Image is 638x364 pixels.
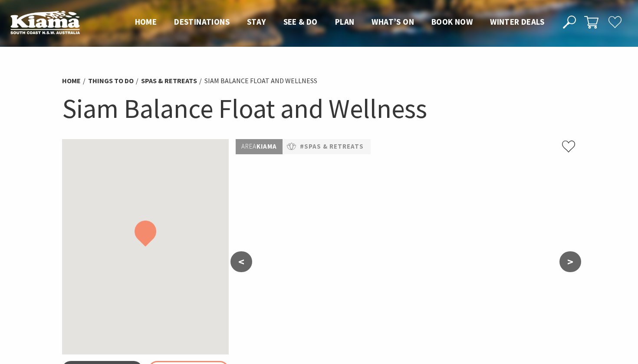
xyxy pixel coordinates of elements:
[204,75,317,87] li: Siam Balance Float and Wellness
[241,142,257,150] span: Area
[559,251,581,272] button: >
[88,76,134,85] a: Things To Do
[62,76,81,85] a: Home
[174,16,230,27] span: Destinations
[10,10,80,34] img: Kiama Logo
[126,15,553,29] nav: Main Menu
[490,16,544,27] span: Winter Deals
[247,16,266,27] span: Stay
[230,251,252,272] button: <
[335,16,355,27] span: Plan
[141,76,197,85] a: Spas & Retreats
[300,141,364,152] a: #Spas & Retreats
[236,139,283,154] p: Kiama
[62,91,576,126] h1: Siam Balance Float and Wellness
[283,16,318,27] span: See & Do
[372,16,414,27] span: What’s On
[135,16,157,27] span: Home
[431,16,473,27] span: Book now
